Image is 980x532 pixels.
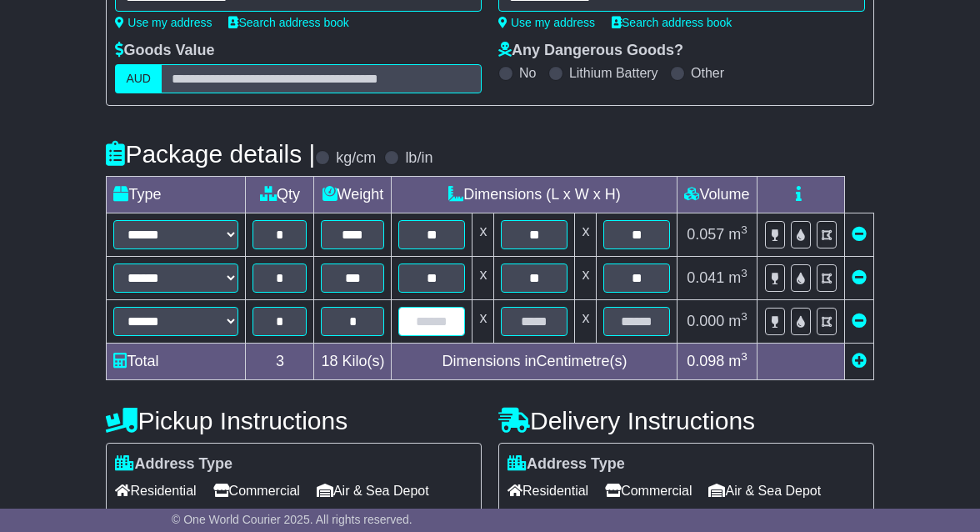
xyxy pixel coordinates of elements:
[708,478,821,504] span: Air & Sea Depot
[852,226,867,243] a: Remove this item
[612,16,732,29] a: Search address book
[107,344,246,380] td: Total
[677,177,757,213] td: Volume
[687,226,724,243] span: 0.057
[519,65,536,81] label: No
[115,64,162,93] label: AUD
[569,65,658,81] label: Lithium Battery
[172,513,412,526] span: © One World Courier 2025. All rights reserved.
[498,407,874,434] h4: Delivery Instructions
[852,269,867,286] a: Remove this item
[728,353,747,369] span: m
[472,213,494,257] td: x
[507,478,588,504] span: Residential
[246,177,314,213] td: Qty
[728,226,747,243] span: m
[107,177,246,213] td: Type
[317,478,429,504] span: Air & Sea Depot
[687,313,724,329] span: 0.000
[741,267,747,279] sup: 3
[687,353,724,369] span: 0.098
[115,478,196,504] span: Residential
[852,353,867,369] a: Add new item
[575,213,597,257] td: x
[106,407,482,434] h4: Pickup Instructions
[115,42,214,60] label: Goods Value
[728,269,747,286] span: m
[575,300,597,344] td: x
[321,353,337,369] span: 18
[405,149,432,168] label: lb/in
[691,65,724,81] label: Other
[605,478,692,504] span: Commercial
[472,300,494,344] td: x
[575,257,597,300] td: x
[741,310,747,323] sup: 3
[228,16,348,29] a: Search address book
[392,344,677,380] td: Dimensions in Centimetre(s)
[115,455,232,474] label: Address Type
[314,177,392,213] td: Weight
[741,223,747,236] sup: 3
[741,350,747,363] sup: 3
[115,16,212,29] a: Use my address
[246,344,314,380] td: 3
[106,140,315,168] h4: Package details |
[507,455,625,474] label: Address Type
[498,16,595,29] a: Use my address
[472,257,494,300] td: x
[498,42,683,60] label: Any Dangerous Goods?
[336,149,376,168] label: kg/cm
[728,313,747,329] span: m
[392,177,677,213] td: Dimensions (L x W x H)
[213,478,300,504] span: Commercial
[314,344,392,380] td: Kilo(s)
[687,269,724,286] span: 0.041
[852,313,867,329] a: Remove this item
